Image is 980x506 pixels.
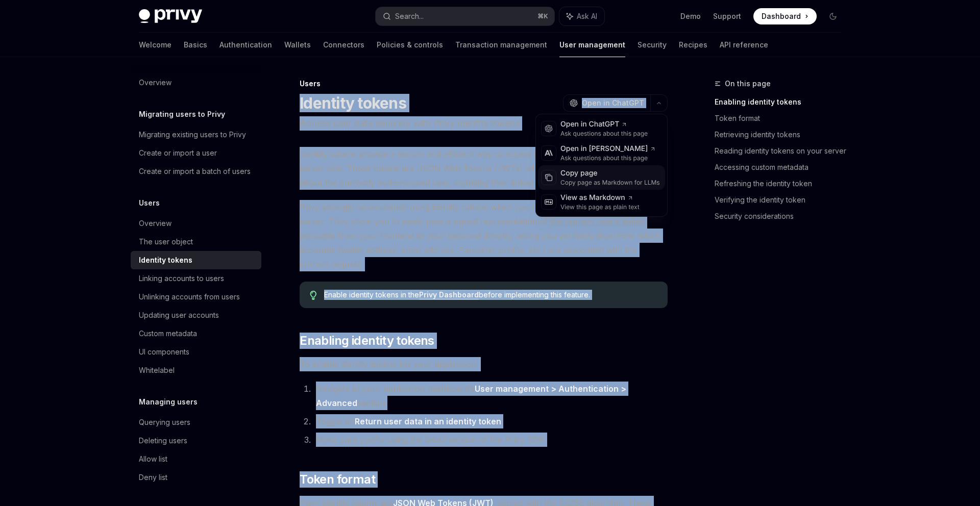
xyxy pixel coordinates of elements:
a: Create or import a user [131,144,261,162]
a: Accessing custom metadata [715,159,849,175]
div: Ask questions about this page [560,154,656,162]
div: Updating user accounts [139,309,219,321]
a: Create or import a batch of users [131,162,261,181]
a: Deleting users [131,432,261,450]
span: Privy strongly recommends using identity tokens when you need user-level data on your server. The... [300,200,668,271]
button: Open in ChatGPT [563,94,650,112]
div: UI components [139,346,189,358]
div: Users [300,79,668,89]
a: Overview [131,214,261,233]
a: Recipes [679,33,707,57]
a: Demo [680,11,701,21]
div: Deleting users [139,435,187,447]
a: Whitelabel [131,361,261,380]
h5: Managing users [139,396,198,408]
a: Allow list [131,450,261,468]
span: Identity tokens provide a secure and efficient way to access user data, especially on the server ... [300,147,668,190]
span: ⌘ K [537,12,548,20]
button: Search...⌘K [376,7,554,26]
h5: Users [139,197,160,209]
div: Allow list [139,453,167,465]
strong: Return user data in an identity token [355,416,501,426]
button: Ask AI [559,7,604,26]
a: Custom metadata [131,324,261,343]
a: Deny list [131,468,261,487]
a: Migrating existing users to Privy [131,125,261,144]
p: Access user data securely with Privy identity tokens [300,116,668,131]
a: Querying users [131,413,261,432]
div: Unlinking accounts from users [139,291,240,303]
div: Querying users [139,416,190,428]
a: API reference [720,33,768,57]
h1: Identity tokens [300,94,406,112]
a: Verifying the identity token [715,192,849,208]
img: dark logo [139,9,202,23]
span: On this page [725,78,771,90]
a: Authentication [219,33,272,57]
button: Toggle dark mode [825,8,841,24]
div: Create or import a user [139,147,217,159]
div: Open in [PERSON_NAME] [560,144,656,154]
div: Linking accounts to users [139,272,224,285]
a: Wallets [284,33,311,57]
span: Enabling identity tokens [300,333,434,349]
a: Linking accounts to users [131,269,261,288]
div: Migrating existing users to Privy [139,129,246,141]
a: Policies & controls [377,33,443,57]
a: Enabling identity tokens [715,94,849,110]
span: Token format [300,471,375,488]
div: Search... [395,10,424,22]
span: Open in ChatGPT [582,98,644,108]
div: Overview [139,77,171,89]
a: Basics [184,33,207,57]
a: Reading identity tokens on your server [715,143,849,159]
div: The user object [139,236,193,248]
div: Custom metadata [139,327,197,340]
a: Support [713,11,741,21]
div: Ask questions about this page [560,130,648,138]
div: Deny list [139,471,167,484]
a: Transaction management [455,33,547,57]
div: View this page as plain text [560,203,640,211]
span: Dashboard [762,11,801,21]
div: Whitelabel [139,364,175,376]
li: Navigate to your application dashboard’s section [313,382,668,410]
span: Enable identity tokens in the before implementing this feature. [324,290,657,300]
div: Create or import a batch of users [139,165,251,178]
div: Identity tokens [139,254,192,266]
svg: Tip [310,291,317,300]
span: To enable identity tokens for your application: [300,357,668,371]
a: User management [559,33,625,57]
a: Token format [715,110,849,127]
a: Privy Dashboard [419,290,479,299]
h5: Migrating users to Privy [139,108,225,120]
a: Welcome [139,33,171,57]
a: The user object [131,233,261,251]
a: Overview [131,73,261,92]
a: Connectors [323,33,364,57]
a: Retrieving identity tokens [715,127,849,143]
div: Open in ChatGPT [560,119,648,130]
a: Updating user accounts [131,306,261,324]
a: Refreshing the identity token [715,175,849,192]
a: UI components [131,343,261,361]
li: Make sure you’re using the latest version of the Privy SDK [313,433,668,447]
div: Overview [139,217,171,230]
li: Toggle on [313,414,668,428]
a: Dashboard [753,8,817,24]
a: Security considerations [715,208,849,224]
a: Identity tokens [131,251,261,269]
div: View as Markdown [560,193,640,203]
a: Unlinking accounts from users [131,288,261,306]
div: Copy page as Markdown for LLMs [560,179,660,187]
div: Copy page [560,168,660,179]
span: Ask AI [577,11,597,21]
a: Security [638,33,667,57]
